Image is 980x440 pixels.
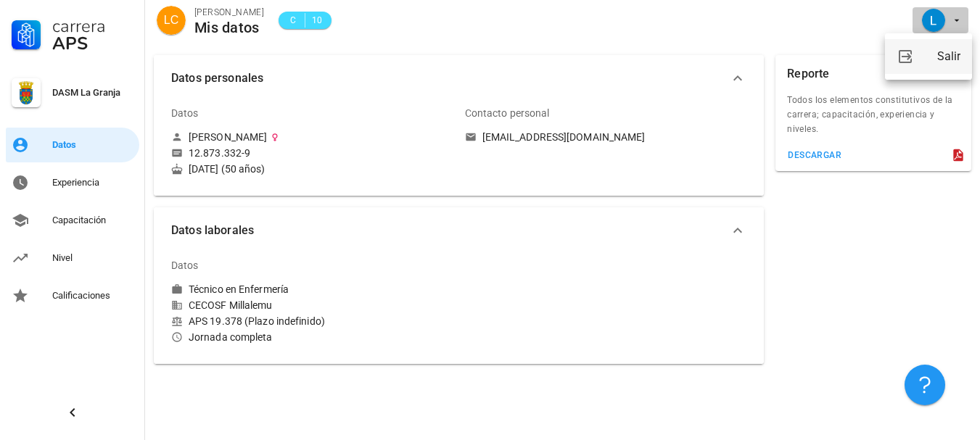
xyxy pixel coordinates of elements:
[52,35,133,52] div: APS
[194,20,264,36] div: Mis datos
[189,146,250,159] div: 12.873.332-9
[937,42,960,71] div: Salir
[52,290,133,302] div: Calificaciones
[194,5,264,20] div: [PERSON_NAME]
[189,130,267,144] div: [PERSON_NAME]
[6,278,139,313] a: Calificaciones
[482,130,646,144] div: [EMAIL_ADDRESS][DOMAIN_NAME]
[52,252,133,264] div: Nivel
[52,87,133,99] div: DASM La Granja
[52,215,133,226] div: Capacitación
[6,241,139,275] a: Nivel
[171,162,453,175] div: [DATE] (50 años)
[171,68,729,88] span: Datos personales
[787,150,841,160] div: descargar
[6,165,139,200] a: Experiencia
[52,177,133,188] div: Experiencia
[164,6,178,35] span: LC
[311,13,323,28] span: 10
[171,248,199,283] div: Datos
[171,315,453,328] div: APS 19.378 (Plazo indefinido)
[52,139,133,151] div: Datos
[465,96,550,130] div: Contacto personal
[171,96,199,130] div: Datos
[189,283,289,296] div: Técnico en Enfermería
[287,13,299,28] span: C
[6,203,139,238] a: Capacitación
[6,128,139,162] a: Datos
[787,55,829,93] div: Reporte
[154,55,764,101] button: Datos personales
[171,299,453,312] div: CECOSF Millalemu
[465,130,747,144] a: [EMAIL_ADDRESS][DOMAIN_NAME]
[781,145,847,165] button: descargar
[157,6,186,35] div: avatar
[52,17,133,35] div: Carrera
[154,207,764,254] button: Datos laborales
[171,220,729,241] span: Datos laborales
[171,331,453,344] div: Jornada completa
[922,9,945,32] div: avatar
[775,93,971,145] div: Todos los elementos constitutivos de la carrera; capacitación, experiencia y niveles.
